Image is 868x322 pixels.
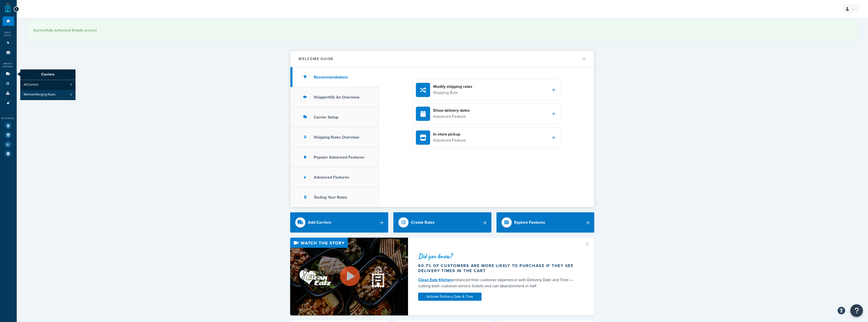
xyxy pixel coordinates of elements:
p: Shipping Rule [433,89,472,96]
div: Successfully authorized Shopify account [33,27,851,34]
img: Video thumbnail [290,238,408,315]
h4: Modify shipping rates [433,84,472,89]
a: Add Carriers [290,212,388,233]
li: Method Merging Rules [20,90,76,100]
li: Dashboard [3,16,14,26]
li: Shipping Rules [3,79,14,88]
h3: Testing Your Rates [314,195,347,200]
li: Origins [3,48,14,57]
li: Marketplace [3,130,14,140]
h4: Show delivery dates [433,108,470,113]
button: Welcome Guide [290,51,594,67]
a: Create Rules [393,212,491,233]
li: Analytics [3,140,14,149]
span: Method Merging Rules [24,92,56,97]
h4: In-store pickup [433,131,466,137]
h3: Recommendations [314,75,348,80]
a: Clean Eatz Kitchen [418,277,452,283]
span: All Carriers [24,83,39,87]
button: Open Resource Center [850,304,863,317]
div: 60.7% of customers are more likely to purchase if they see delivery times in the cart [418,263,578,273]
span: 0 [70,92,72,97]
div: Create Rules [411,219,435,226]
h3: ShipperHQ: An Overview [314,95,359,100]
a: AllCarriers5 [20,80,76,90]
a: Explore Features [496,212,595,233]
h3: Popular Advanced Features [314,155,364,160]
li: Test Your Rates [3,121,14,130]
h3: Carrier Setup [314,115,338,120]
a: Activate Delivery Date & Time [418,293,482,301]
a: Method Merging Rules0 [20,90,76,100]
li: Carriers [3,69,14,79]
li: Boxes [3,89,14,98]
div: Explore Features [514,219,545,226]
li: Websites [3,38,14,48]
h3: Advanced Features [314,175,349,180]
p: Advanced Feature [433,113,470,120]
li: Advanced Features [3,98,14,108]
li: Help Docs [3,149,14,158]
h3: Shipping Rules Overview [314,135,359,140]
div: enhanced their customer experience with Delivery Date and Time — cutting both customer service ti... [418,277,578,289]
h2: Welcome Guide [299,57,334,61]
a: × [849,27,851,31]
div: Did you know? [418,253,578,260]
p: Advanced Feature [433,137,466,144]
span: 5 [70,83,72,87]
div: Add Carriers [308,219,331,226]
p: Carriers [20,69,76,80]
